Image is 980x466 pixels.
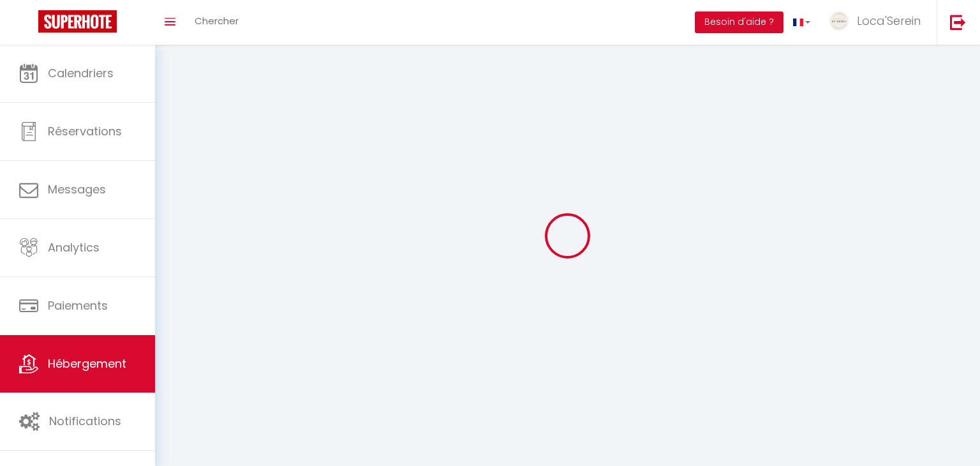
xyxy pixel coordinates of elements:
span: Analytics [48,239,100,255]
span: Loca'Serein [857,13,921,29]
img: ... [829,11,849,31]
span: Hébergement [48,356,126,372]
span: Messages [48,181,106,197]
span: Calendriers [48,65,114,81]
span: Réservations [48,123,122,139]
img: Super Booking [38,10,117,33]
span: Paiements [48,297,108,313]
span: Chercher [195,14,239,27]
img: logout [950,14,966,30]
button: Besoin d'aide ? [695,11,783,33]
span: Notifications [49,413,121,429]
button: Ouvrir le widget de chat LiveChat [10,5,48,43]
